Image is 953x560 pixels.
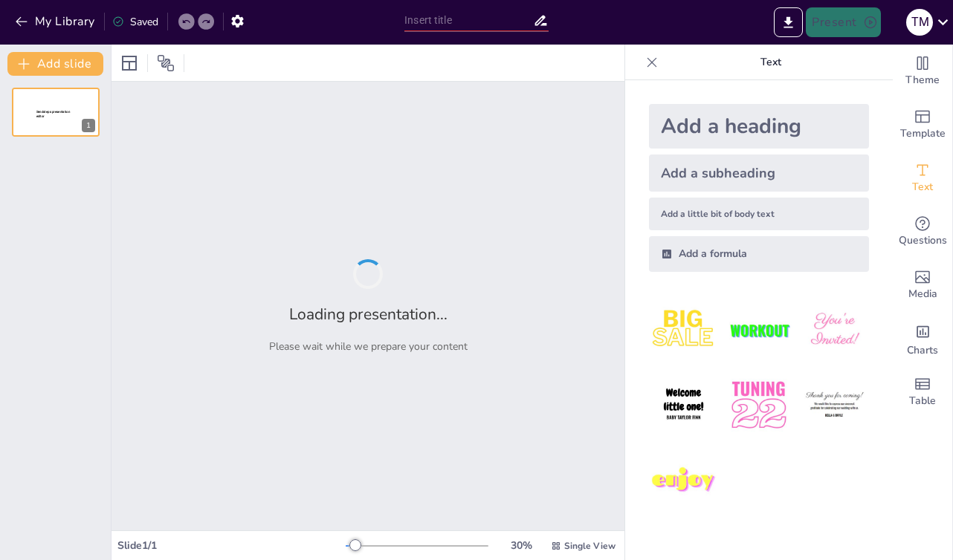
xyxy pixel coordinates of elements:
div: T M [906,9,933,36]
button: Export to PowerPoint [774,7,803,37]
span: Text [912,179,933,195]
span: Table [909,393,936,409]
div: Add a table [893,365,952,419]
div: Layout [117,51,141,75]
div: Add images, graphics, shapes or video [893,258,952,312]
span: Charts [907,342,938,359]
span: Theme [905,72,940,88]
div: Add charts and graphs [893,312,952,365]
img: 6.jpeg [800,371,869,440]
input: Insert title [404,10,533,31]
img: 5.jpeg [724,371,793,440]
button: My Library [11,10,101,33]
span: Questions [899,232,947,249]
div: Add a subheading [649,154,869,192]
div: Sendsteps presentation editor1 [12,88,100,137]
img: 2.jpeg [724,296,793,365]
button: Present [806,7,880,37]
button: Add slide [7,52,103,76]
span: Sendsteps presentation editor [36,110,70,118]
div: Get real-time input from your audience [893,205,952,258]
div: Change the overall theme [893,45,952,98]
span: Single View [564,540,616,552]
div: Slide 1 / 1 [117,538,346,553]
div: Add text boxes [893,152,952,205]
div: 30 % [503,538,539,553]
span: Position [157,54,175,72]
div: Add ready made slides [893,98,952,152]
div: Add a heading [649,104,869,149]
h2: Loading presentation... [289,304,448,325]
img: 7.jpeg [649,446,718,515]
span: Media [908,286,937,302]
div: 1 [82,119,95,132]
p: Text [664,45,878,80]
img: 1.jpeg [649,296,718,365]
img: 4.jpeg [649,371,718,440]
button: T M [906,7,933,37]
div: Add a formula [649,236,869,272]
div: Saved [112,15,158,29]
img: 3.jpeg [800,296,869,365]
p: Please wait while we prepare your content [269,339,468,354]
div: Add a little bit of body text [649,198,869,230]
span: Template [900,126,946,142]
